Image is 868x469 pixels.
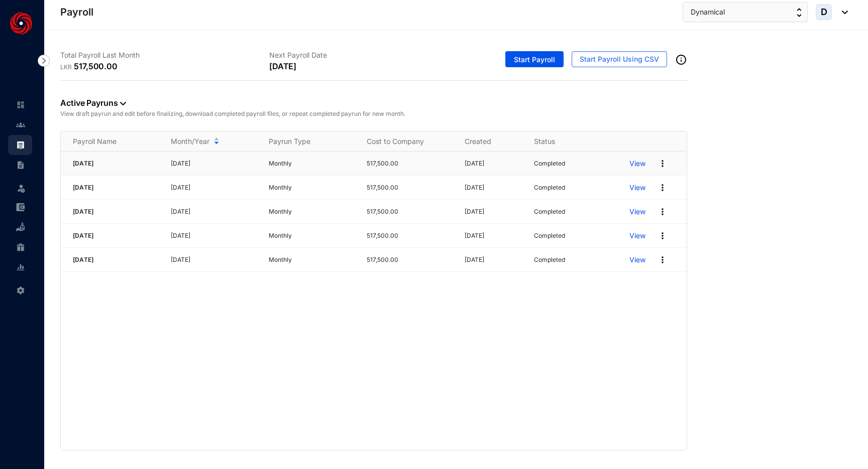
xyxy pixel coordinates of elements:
li: Payroll [8,135,32,155]
img: payroll.289672236c54bbec4828.svg [16,140,25,149]
p: Monthly [269,159,355,169]
a: View [629,207,645,217]
img: more.27664ee4a8faa814348e188645a3c1fc.svg [658,207,668,217]
li: Loan [8,217,32,237]
img: leave-unselected.2934df6273408c3f84d9.svg [16,183,26,193]
img: people-unselected.118708e94b43a90eceab.svg [16,120,25,129]
p: View draft payrun and edit before finalizing, download completed payroll files, or repeat complet... [60,109,687,119]
span: Start Payroll Using CSV [580,54,659,64]
li: Home [8,95,32,115]
img: more.27664ee4a8faa814348e188645a3c1fc.svg [658,255,668,265]
img: more.27664ee4a8faa814348e188645a3c1fc.svg [658,159,668,169]
img: gratuity-unselected.a8c340787eea3cf492d7.svg [16,243,25,252]
li: Expenses [8,197,32,217]
p: [DATE] [171,159,257,169]
span: Dynamical [691,7,725,18]
p: [DATE] [465,231,522,241]
a: View [629,183,645,193]
span: [DATE] [73,232,93,239]
th: Payroll Name [61,131,159,151]
button: Start Payroll Using CSV [572,51,667,67]
p: 517,500.00 [367,231,453,241]
li: Gratuity [8,237,32,257]
p: Monthly [269,255,355,265]
p: [DATE] [171,231,257,241]
p: [DATE] [465,255,522,265]
button: Dynamical [683,2,808,22]
p: [DATE] [465,159,522,169]
th: Created [453,131,522,151]
img: expense-unselected.2edcf0507c847f3e9e96.svg [16,203,25,212]
img: dropdown-black.8e83cc76930a90b1a4fdb6d089b7bf3a.svg [837,11,848,14]
p: 517,500.00 [367,255,453,265]
img: info-outined.c2a0bb1115a2853c7f4cb4062ec879bc.svg [675,54,687,66]
a: View [629,231,645,241]
span: Start Payroll [514,55,555,65]
p: Completed [534,207,565,217]
img: contract-unselected.99e2b2107c0a7dd48938.svg [16,161,25,170]
img: settings-unselected.1febfda315e6e19643a1.svg [16,286,25,295]
span: Month/Year [171,136,209,146]
p: 517,500.00 [367,159,453,169]
img: logo [10,12,32,35]
a: Active Payruns [60,98,126,108]
img: nav-icon-right.af6afadce00d159da59955279c43614e.svg [38,55,50,67]
th: Cost to Company [355,131,453,151]
span: [DATE] [73,184,93,191]
p: [DATE] [171,207,257,217]
li: Contacts [8,115,32,135]
p: LKR [60,62,74,72]
span: [DATE] [73,160,93,167]
img: dropdown-black.8e83cc76930a90b1a4fdb6d089b7bf3a.svg [120,102,126,105]
p: Completed [534,183,565,193]
p: Monthly [269,183,355,193]
img: home-unselected.a29eae3204392db15eaf.svg [16,100,25,109]
p: Monthly [269,207,355,217]
p: Monthly [269,231,355,241]
li: Contracts [8,155,32,175]
img: report-unselected.e6a6b4230fc7da01f883.svg [16,263,25,272]
p: Completed [534,231,565,241]
p: Completed [534,159,565,169]
p: 517,500.00 [367,207,453,217]
p: Completed [534,255,565,265]
a: View [629,255,645,265]
img: more.27664ee4a8faa814348e188645a3c1fc.svg [658,231,668,241]
button: Start Payroll [505,51,564,67]
p: Payroll [60,5,93,19]
img: more.27664ee4a8faa814348e188645a3c1fc.svg [658,183,668,193]
p: [DATE] [465,183,522,193]
p: [DATE] [465,207,522,217]
p: [DATE] [269,60,296,72]
th: Status [522,131,617,151]
span: D [821,8,827,17]
a: View [629,159,645,169]
p: 517,500.00 [367,183,453,193]
img: up-down-arrow.74152d26bf9780fbf563ca9c90304185.svg [797,8,802,17]
span: [DATE] [73,208,93,215]
span: [DATE] [73,256,93,263]
p: Total Payroll Last Month [60,50,269,60]
p: 517,500.00 [74,60,118,72]
th: Payrun Type [257,131,355,151]
img: loan-unselected.d74d20a04637f2d15ab5.svg [16,223,25,232]
p: [DATE] [171,183,257,193]
li: Reports [8,257,32,277]
p: [DATE] [171,255,257,265]
p: Next Payroll Date [269,50,478,60]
